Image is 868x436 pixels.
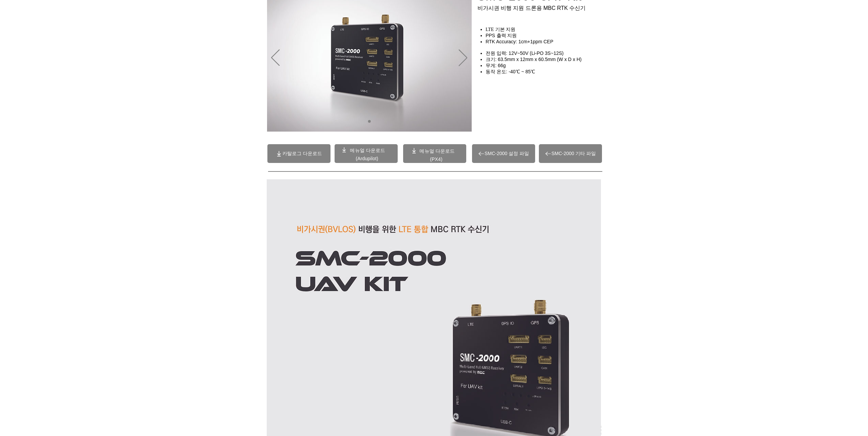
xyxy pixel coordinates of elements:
[485,151,529,157] span: SMC-2000 설정 파일
[742,221,868,436] iframe: Wix Chat
[472,144,535,163] a: SMC-2000 설정 파일
[430,156,443,162] a: (PX4)
[350,148,385,153] a: 메뉴얼 다운로드
[365,120,373,123] nav: 슬라이드
[267,144,330,163] a: 카탈로그 다운로드
[486,57,582,62] span: 크기: 63.5mm x 12mm x 60.5mm (W x D x H)
[486,63,506,68] span: 무게: 66g
[539,144,602,163] a: SMC-2000 기타 파일
[486,50,564,56] span: 전원 입력: 12V~50V (Li-PO 3S~12S)
[356,156,378,161] a: (Ardupilot)
[420,148,455,154] a: 메뉴얼 다운로드
[459,49,467,67] button: 다음
[271,49,280,67] button: 이전
[551,151,596,157] span: SMC-2000 기타 파일
[368,120,371,123] a: 01
[486,69,535,74] span: 동작 온도: -40℃ ~ 85℃
[282,151,322,157] span: 카탈로그 다운로드
[486,39,554,44] span: RTK Accuracy: 1cm+1ppm CEP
